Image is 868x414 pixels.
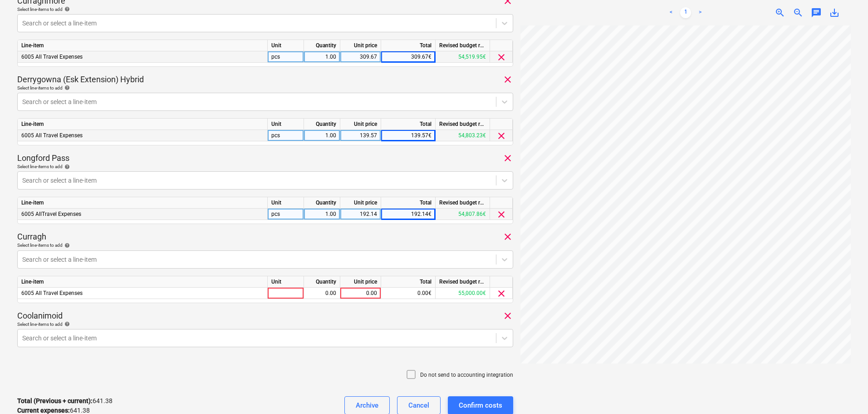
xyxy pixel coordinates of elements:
div: Total [381,119,436,130]
div: 55,000.00€ [436,288,490,299]
p: Derrygowna (Esk Extension) Hybrid [17,74,144,85]
div: 0.00 [344,288,377,299]
span: chat [811,7,822,18]
div: Unit price [340,40,381,51]
span: clear [502,153,513,164]
div: Quantity [304,119,340,130]
div: 192.14 [344,209,377,220]
div: pcs [268,209,304,220]
span: 6005 AllTravel Expenses [21,211,81,217]
div: Line-item [18,119,268,130]
div: Unit [268,276,304,288]
div: 1.00 [308,209,336,220]
span: clear [502,231,513,242]
div: Unit price [340,119,381,130]
div: Line-item [18,40,268,51]
p: Longford Pass [17,153,69,164]
div: 309.67€ [381,51,436,63]
div: Unit [268,119,304,130]
div: 54,519.95€ [436,51,490,63]
div: Revised budget remaining [436,276,490,288]
span: clear [496,52,507,63]
span: clear [502,310,513,321]
div: Revised budget remaining [436,40,490,51]
span: 6005 All Travel Expenses [21,132,83,139]
div: Quantity [304,276,340,288]
div: pcs [268,51,304,63]
div: 1.00 [308,51,336,63]
div: Revised budget remaining [436,197,490,209]
span: zoom_out [793,7,804,18]
div: 139.57€ [381,130,436,141]
span: help [63,6,70,12]
div: Archive [356,399,378,411]
div: Total [381,276,436,288]
span: 6005 All Travel Expenses [21,290,83,296]
div: Confirm costs [459,399,502,411]
div: Unit price [340,197,381,209]
div: Unit price [340,276,381,288]
div: 192.14€ [381,209,436,220]
div: Unit [268,197,304,209]
p: 641.38 [17,396,113,406]
div: 139.57 [344,130,377,141]
div: 54,807.86€ [436,209,490,220]
div: Line-item [18,276,268,288]
span: help [63,243,70,248]
span: help [63,164,70,170]
div: Quantity [304,197,340,209]
div: Quantity [304,40,340,51]
div: Line-item [18,197,268,209]
div: Select line-items to add [17,242,513,248]
div: 1.00 [308,130,336,141]
span: clear [496,209,507,220]
p: Curragh [17,231,46,242]
div: 0.00 [308,288,336,299]
span: clear [496,288,507,299]
span: 6005 All Travel Expenses [21,54,83,60]
div: Total [381,40,436,51]
span: clear [496,130,507,141]
span: clear [502,74,513,85]
a: Next page [695,7,706,18]
span: save_alt [829,7,840,18]
div: Cancel [408,399,429,411]
div: Select line-items to add [17,6,513,12]
p: Coolanimoid [17,310,63,321]
span: zoom_in [775,7,785,18]
span: help [63,85,70,90]
div: 309.67 [344,51,377,63]
div: Total [381,197,436,209]
p: Do not send to accounting integration [420,371,513,379]
div: Select line-items to add [17,85,513,91]
a: Page 1 is your current page [680,7,691,18]
div: Revised budget remaining [436,119,490,130]
strong: Total (Previous + current) : [17,397,93,404]
div: 0.00€ [381,288,436,299]
iframe: Chat Widget [823,370,868,414]
div: pcs [268,130,304,141]
span: help [63,321,70,327]
strong: Current expenses : [17,407,70,414]
a: Previous page [666,7,677,18]
div: Select line-items to add [17,164,513,170]
div: Unit [268,40,304,51]
div: Select line-items to add [17,321,513,327]
div: 54,803.23€ [436,130,490,141]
